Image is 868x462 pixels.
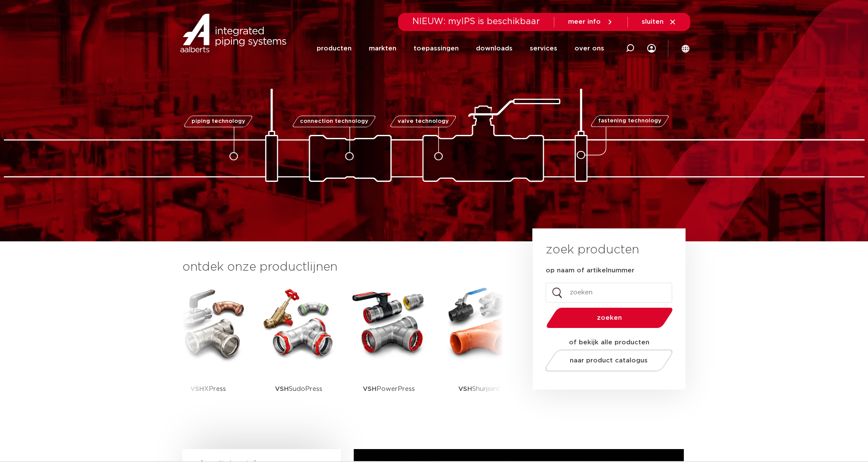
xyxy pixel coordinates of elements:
a: VSHShurjoint [441,284,518,416]
button: zoeken [543,307,676,329]
strong: VSH [190,386,204,392]
span: naar product catalogus [570,357,648,364]
a: producten [317,31,352,66]
nav: Menu [317,31,604,66]
p: SudoPress [275,362,322,416]
a: toepassingen [414,31,459,66]
span: valve technology [398,119,449,124]
a: services [530,31,557,66]
a: downloads [476,31,513,66]
strong: VSH [363,386,377,392]
label: op naam of artikelnummer [546,266,634,275]
div: my IPS [647,31,656,66]
p: XPress [190,362,226,416]
a: VSHXPress [170,284,247,416]
a: naar product catalogus [543,350,675,371]
h3: ontdek onze productlijnen [182,259,504,276]
a: VSHSudoPress [260,284,337,416]
strong: of bekijk alle producten [569,339,649,346]
a: sluiten [642,18,676,26]
strong: VSH [458,386,472,392]
span: zoeken [568,315,651,321]
a: markten [369,31,396,66]
input: zoeken [546,283,672,303]
a: VSHPowerPress [350,284,428,416]
a: meer info [568,18,614,26]
p: Shurjoint [458,362,500,416]
strong: VSH [275,386,289,392]
span: NIEUW: myIPS is beschikbaar [412,17,540,26]
p: PowerPress [363,362,415,416]
span: meer info [568,19,601,25]
span: sluiten [642,19,664,25]
span: piping technology [192,119,245,124]
h3: zoek producten [546,241,639,259]
a: over ons [575,31,604,66]
span: fastening technology [598,119,661,124]
span: connection technology [300,119,368,124]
